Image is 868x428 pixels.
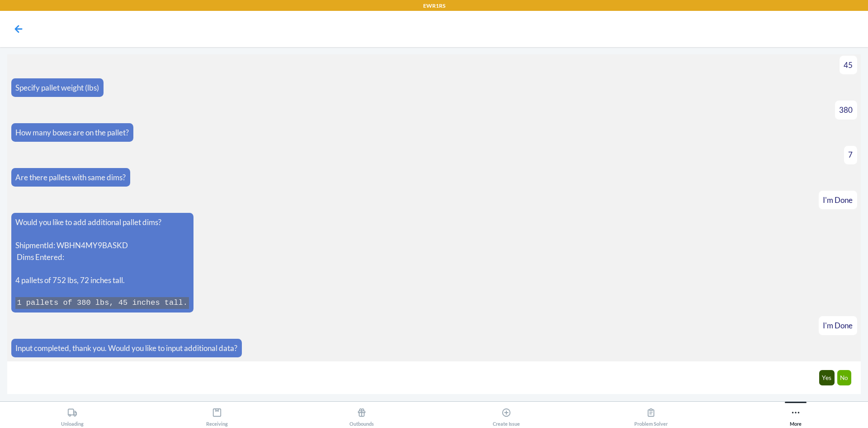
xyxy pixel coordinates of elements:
button: No [837,370,852,385]
span: 380 [839,105,853,115]
button: Yes [819,370,835,385]
div: Create Issue [493,404,520,427]
div: More [790,404,802,427]
span: 45 [844,60,853,70]
button: Receiving [145,402,289,427]
p: Input completed, thank you. Would you like to input additional data? [15,342,237,354]
button: More [723,402,868,427]
p: Would you like to add additional pallet dims? [15,216,189,228]
p: How many boxes are on the pallet? [15,127,129,139]
button: Create Issue [434,402,579,427]
p: ShipmentId: WBHN4MY9BASKD Dims Entered: [15,240,189,263]
span: I'm Done [823,195,853,205]
p: Specify pallet weight (lbs) [15,82,99,94]
span: 7 [848,150,853,159]
div: Unloading [61,404,84,427]
button: Problem Solver [579,402,723,427]
span: I'm Done [823,321,853,330]
div: Receiving [206,404,228,427]
div: Problem Solver [634,404,668,427]
p: Are there pallets with same dims? [15,172,126,183]
p: EWR1RS [423,2,445,10]
p: 4 pallets of 752 lbs, 72 inches tall. [15,274,189,286]
button: Outbounds [289,402,434,427]
div: Outbounds [349,404,374,427]
code: 1 pallets of 380 lbs, 45 inches tall. [15,297,189,309]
